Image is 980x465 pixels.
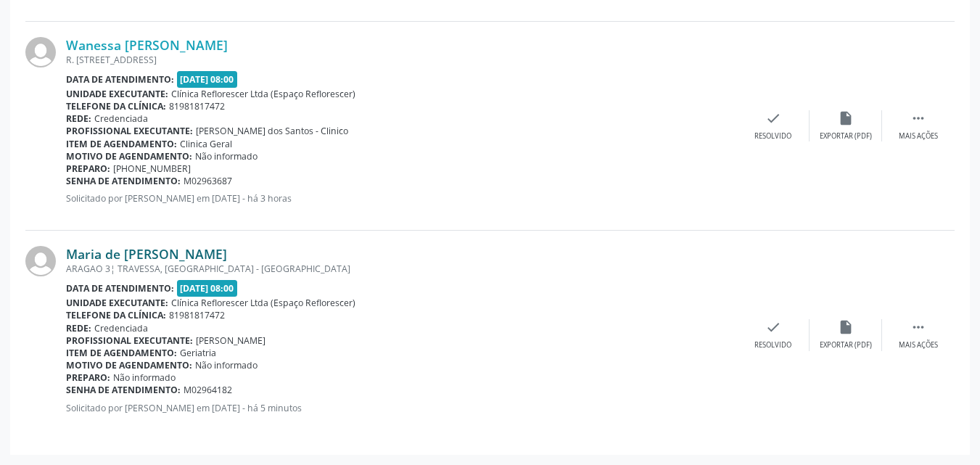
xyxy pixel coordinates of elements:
a: Maria de [PERSON_NAME] [66,246,227,262]
span: M02963687 [184,175,232,187]
img: img [25,37,56,67]
b: Item de agendamento: [66,138,177,150]
span: Clinica Geral [180,138,232,150]
div: Exportar (PDF) [820,131,872,141]
div: Mais ações [899,131,938,141]
b: Data de atendimento: [66,282,174,295]
i: insert_drive_file [838,319,854,335]
img: img [25,246,56,276]
b: Rede: [66,322,91,334]
span: 81981817472 [169,100,225,112]
b: Profissional executante: [66,334,193,347]
span: [PHONE_NUMBER] [113,162,191,175]
i: check [765,110,781,126]
i: insert_drive_file [838,110,854,126]
div: Exportar (PDF) [820,340,872,350]
div: Mais ações [899,340,938,350]
span: Credenciada [94,112,148,125]
b: Unidade executante: [66,88,168,100]
span: Credenciada [94,322,148,334]
span: [DATE] 08:00 [177,280,238,297]
b: Motivo de agendamento: [66,150,192,162]
b: Senha de atendimento: [66,175,181,187]
span: Não informado [195,359,258,371]
span: [PERSON_NAME] dos Santos - Clinico [196,125,348,137]
b: Preparo: [66,162,110,175]
span: Geriatria [180,347,216,359]
div: Resolvido [754,340,791,350]
b: Senha de atendimento: [66,384,181,396]
span: Não informado [195,150,258,162]
a: Wanessa [PERSON_NAME] [66,37,228,53]
b: Profissional executante: [66,125,193,137]
span: Clínica Reflorescer Ltda (Espaço Reflorescer) [171,297,355,309]
p: Solicitado por [PERSON_NAME] em [DATE] - há 5 minutos [66,402,737,414]
b: Rede: [66,112,91,125]
i:  [910,319,926,335]
b: Item de agendamento: [66,347,177,359]
span: [DATE] 08:00 [177,71,238,88]
b: Unidade executante: [66,297,168,309]
div: R. [STREET_ADDRESS] [66,54,737,66]
b: Data de atendimento: [66,73,174,86]
b: Telefone da clínica: [66,309,166,321]
span: Não informado [113,371,176,384]
div: ARAGAO 3¦ TRAVESSA, [GEOGRAPHIC_DATA] - [GEOGRAPHIC_DATA] [66,263,737,275]
b: Preparo: [66,371,110,384]
div: Resolvido [754,131,791,141]
i:  [910,110,926,126]
span: M02964182 [184,384,232,396]
p: Solicitado por [PERSON_NAME] em [DATE] - há 3 horas [66,192,737,205]
span: [PERSON_NAME] [196,334,265,347]
b: Motivo de agendamento: [66,359,192,371]
i: check [765,319,781,335]
span: 81981817472 [169,309,225,321]
b: Telefone da clínica: [66,100,166,112]
span: Clínica Reflorescer Ltda (Espaço Reflorescer) [171,88,355,100]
